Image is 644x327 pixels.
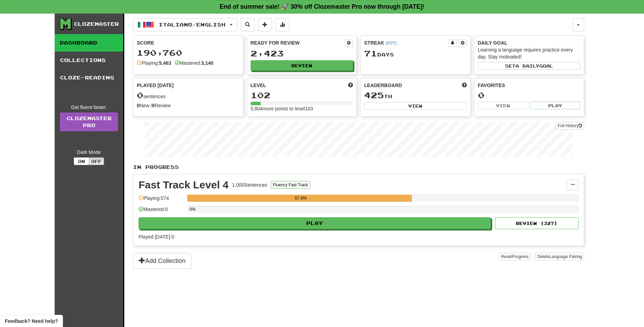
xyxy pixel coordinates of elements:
[232,181,267,188] div: 1,000 Sentences
[139,206,184,217] div: Mastered: 0
[364,39,448,46] div: Streak
[137,48,239,57] div: 190,760
[139,234,174,240] span: Played [DATE]: 0
[348,82,353,89] span: Score more points to level up
[74,21,119,28] div: Clozemaster
[364,48,377,58] span: 71
[478,91,581,100] div: 0
[275,18,289,31] button: More stats
[60,104,118,111] div: Get fluent faster.
[478,39,581,46] div: Daily Goal
[251,91,353,100] div: 102
[251,82,266,89] span: Level
[133,18,237,31] button: Italiano/English
[271,181,310,189] button: Fluency Fast Track
[139,180,229,190] div: Fast Track Level 4
[152,103,155,108] strong: 0
[189,195,412,202] div: 57.4%
[55,52,123,69] a: Collections
[364,102,467,110] button: View
[137,60,171,67] div: Playing:
[220,3,425,10] strong: End of summer sale! 🚀 30% off Clozemaster Pro now through [DATE]!
[5,318,58,325] span: Open feedback widget
[137,82,174,89] span: Played [DATE]
[364,91,467,100] div: th
[139,217,491,229] button: Play
[137,102,239,109] div: New / Review
[133,164,584,171] p: In Progress
[159,60,171,66] strong: 5,463
[159,22,226,28] span: Italiano / English
[499,253,531,260] button: ResetProgress
[364,49,467,58] div: Day s
[478,82,581,89] div: Favorites
[530,102,580,109] button: Play
[364,82,402,89] span: Leaderboard
[495,217,579,229] button: Review (327)
[55,69,123,86] a: Cloze-Reading
[60,149,118,156] div: Dark Mode
[478,62,581,70] button: Seta dailygoal
[516,63,539,68] span: a daily
[137,91,239,100] div: sentences
[137,90,143,100] span: 0
[133,253,191,269] button: Add Collection
[139,195,184,206] div: Playing: 574
[478,46,581,60] div: Learning a language requires practice every day. Stay motivated!
[241,18,254,31] button: Search sentences
[251,60,353,71] button: Review
[55,34,123,52] a: Dashboard
[385,41,396,46] a: (PDT)
[535,253,584,260] button: DeleteLanguage Pairing
[251,105,353,112] div: 5,804 more points to level 103
[251,39,345,46] div: Ready for Review
[74,157,89,165] button: On
[201,60,213,66] strong: 3,140
[462,82,467,89] span: This week in points, UTC
[60,112,118,131] a: ClozemasterPro
[137,39,239,46] div: Score
[549,254,582,259] span: Language Pairing
[364,90,384,100] span: 425
[89,157,104,165] button: Off
[478,102,528,109] button: View
[556,122,584,130] button: Full History
[251,49,353,58] div: 2,423
[512,254,529,259] span: Progress
[175,60,213,67] div: Mastered:
[137,103,140,108] strong: 0
[258,18,272,31] button: Add sentence to collection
